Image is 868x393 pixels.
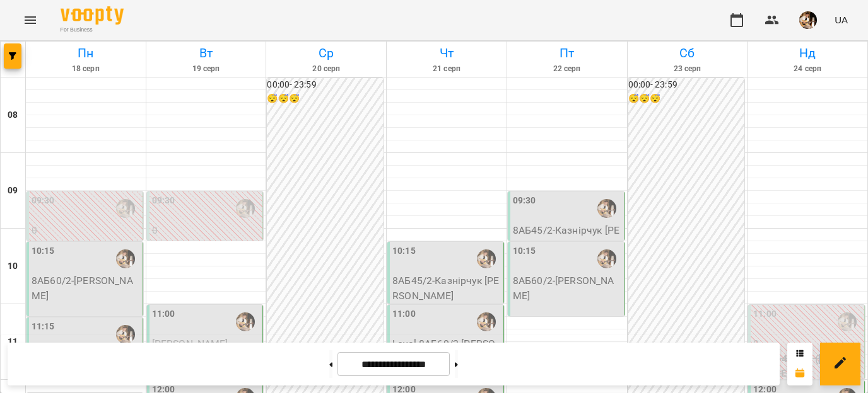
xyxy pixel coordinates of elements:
img: Сергій ВЛАСОВИЧ [236,199,255,218]
p: 8АБ45/2 - Казнірчук [PERSON_NAME] [392,273,501,303]
h6: Ср [268,43,384,63]
label: 10:15 [32,244,55,258]
label: 11:00 [753,307,777,321]
button: Menu [15,5,45,35]
h6: Пн [28,43,144,63]
img: Сергій ВЛАСОВИЧ [477,249,496,268]
h6: 19 серп [148,63,264,75]
p: 8АБ45/2 (Казнірчук [PERSON_NAME]) [152,238,261,268]
img: 0162ea527a5616b79ea1cf03ccdd73a5.jpg [799,11,817,29]
p: 0 [152,223,261,238]
img: Сергій ВЛАСОВИЧ [477,312,496,331]
h6: 20 серп [268,63,384,75]
h6: 00:00 - 23:59 [267,78,384,92]
h6: Сб [630,43,746,63]
p: 8АБ60/2 - [PERSON_NAME] [513,273,621,303]
label: 10:15 [513,244,536,258]
label: 09:30 [513,194,536,208]
img: Сергій ВЛАСОВИЧ [116,325,135,344]
h6: Пт [509,43,625,63]
h6: Нд [749,43,865,63]
p: 8АБ60/2 - [PERSON_NAME] [32,273,140,303]
p: 0 [32,223,140,238]
label: 11:00 [392,307,416,321]
label: 09:30 [152,194,175,208]
label: 11:15 [32,320,55,334]
h6: Вт [148,43,264,63]
img: Сергій ВЛАСОВИЧ [116,199,135,218]
button: UA [830,8,853,31]
label: 11:00 [152,307,175,321]
h6: 21 серп [389,63,505,75]
p: 8АБ45/2 - Казнірчук [PERSON_NAME] [513,223,621,253]
h6: 00:00 - 23:59 [628,78,745,92]
img: Voopty Logo [61,6,124,25]
img: Сергій ВЛАСОВИЧ [236,312,255,331]
img: Сергій ВЛАСОВИЧ [116,249,135,268]
p: 8АБ45/2 (Казнірчук [PERSON_NAME]) [32,238,140,268]
label: 09:30 [32,194,55,208]
h6: 10 [8,259,18,273]
h6: Чт [389,43,505,63]
h6: 18 серп [28,63,144,75]
span: UA [835,13,848,26]
h6: 😴😴😴 [628,92,745,106]
h6: 09 [8,184,18,198]
img: Сергій ВЛАСОВИЧ [838,312,857,331]
h6: 08 [8,108,18,122]
h6: 24 серп [749,63,865,75]
h6: 22 серп [509,63,625,75]
img: Сергій ВЛАСОВИЧ [597,249,616,268]
span: For Business [61,26,124,34]
h6: 😴😴😴 [267,92,384,106]
label: 10:15 [392,244,416,258]
h6: 23 серп [630,63,746,75]
img: Сергій ВЛАСОВИЧ [597,199,616,218]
